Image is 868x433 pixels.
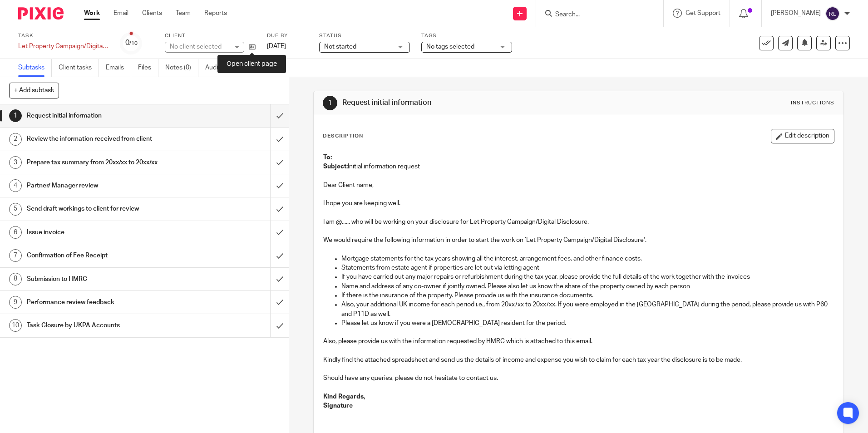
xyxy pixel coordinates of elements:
p: Initial information request [323,162,833,171]
p: I hope you are keeping well. [323,199,833,208]
a: Email [113,9,128,18]
h1: Partner/ Manager review [27,179,183,192]
strong: Signature [323,403,353,409]
p: Also, please provide us with the information requested by HMRC which is attached to this email. [323,337,833,346]
small: /10 [129,41,138,46]
strong: To: [323,154,332,161]
p: We would require the following information in order to start the work on ‘Let Property Campaign/D... [323,236,833,245]
p: Dear Client name, [323,181,833,190]
label: Tags [421,32,512,39]
div: 2 [9,133,22,146]
a: Client tasks [59,59,99,77]
a: Work [84,9,100,18]
div: 1 [323,96,337,110]
h1: Request initial information [342,98,598,108]
p: Name and address of any co-owner if jointly owned. Please also let us know the share of the prope... [341,282,833,291]
a: Clients [142,9,162,18]
img: svg%3E [825,6,840,21]
div: 6 [9,226,22,239]
button: Edit description [771,129,834,143]
p: I am @...... who will be working on your disclosure for Let Property Campaign/Digital Disclosure. [323,217,833,226]
div: 3 [9,156,22,169]
a: Notes (0) [165,59,198,77]
div: 0 [125,38,138,48]
strong: Kind Regards, [323,394,365,400]
p: Description [323,133,363,140]
span: Not started [324,44,356,50]
div: 5 [9,203,22,216]
h1: Task Closure by UKPA Accounts [27,319,183,332]
span: Get Support [686,10,720,16]
div: 7 [9,249,22,262]
h1: Confirmation of Fee Receipt [27,249,183,262]
h1: Submission to HMRC [27,272,183,286]
div: No client selected [170,42,229,51]
label: Due by [267,32,308,39]
span: No tags selected [426,44,474,50]
div: 9 [9,296,22,309]
p: Statements from estate agent if properties are let out via letting agent [341,263,833,272]
p: Mortgage statements for the tax years showing all the interest, arrangement fees, and other finan... [341,254,833,263]
label: Status [319,32,410,39]
h1: Issue invoice [27,226,183,239]
a: Files [138,59,158,77]
p: Also, your additional UK income for each period i.e., from 20xx/xx to 20xx/xx. If you were employ... [341,300,833,319]
h1: Send draft workings to client for review [27,202,183,216]
span: [DATE] [267,43,286,49]
a: Subtasks [18,59,52,77]
input: Search [554,11,636,19]
div: 10 [9,319,22,332]
strong: Subject: [323,163,348,170]
h1: Request initial information [27,109,183,123]
p: [PERSON_NAME] [771,9,821,18]
p: If there is the insurance of the property. Please provide us with the insurance documents. [341,291,833,300]
h1: Performance review feedback [27,295,183,309]
a: Audit logs [205,59,240,77]
h1: Review the information received from client [27,132,183,146]
div: Instructions [791,99,834,107]
p: Kindly find the attached spreadsheet and send us the details of income and expense you wish to cl... [323,355,833,364]
label: Task [18,32,109,39]
a: Emails [106,59,131,77]
p: Please let us know if you were a [DEMOGRAPHIC_DATA] resident for the period. [341,319,833,328]
p: Should have any queries, please do not hesitate to contact us. [323,374,833,383]
h1: Prepare tax summary from 20xx/xx to 20xx/xx [27,156,183,169]
div: 1 [9,109,22,122]
div: Let Property Campaign/Digital Tax Disclosure [18,42,109,51]
img: Pixie [18,7,64,20]
a: Reports [204,9,227,18]
label: Client [165,32,256,39]
p: If you have carried out any major repairs or refurbishment during the tax year, please provide th... [341,272,833,281]
div: 4 [9,179,22,192]
div: 8 [9,273,22,285]
button: + Add subtask [9,83,59,98]
a: Team [176,9,191,18]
